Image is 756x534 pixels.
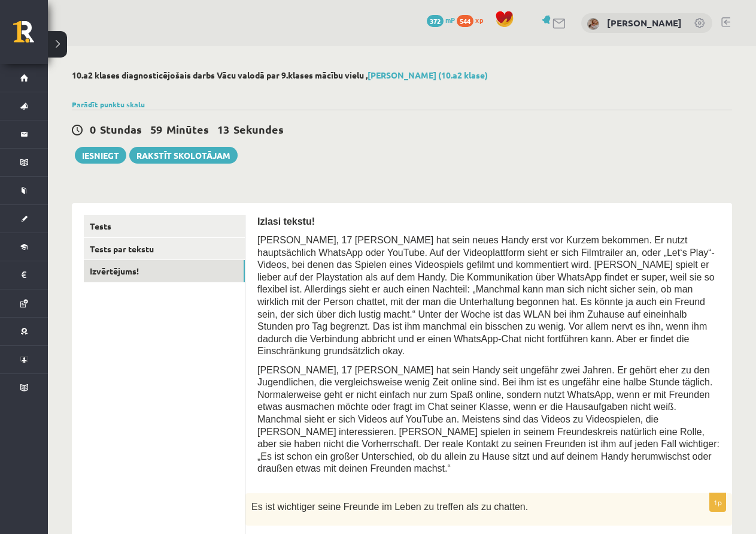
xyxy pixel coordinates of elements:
a: Izvērtējums! [84,260,245,282]
span: Es ist wichtiger seine Freunde im Leben zu treffen als zu chatten. [251,502,528,512]
span: Izlasi tekstu! [257,216,315,227]
span: mP [445,15,455,25]
a: Rakstīt skolotājam [129,147,238,164]
a: [PERSON_NAME] [607,17,682,29]
a: [PERSON_NAME] (10.a2 klase) [368,70,488,80]
h2: 10.a2 klases diagnosticējošais darbs Vācu valodā par 9.klases mācību vielu , [72,70,732,80]
span: xp [475,15,483,25]
img: Ligita Millere [587,18,599,30]
span: 372 [427,15,444,27]
span: 544 [457,15,473,27]
span: Minūtes [166,122,209,136]
button: Iesniegt [75,147,126,164]
a: 372 mP [427,15,455,25]
span: [PERSON_NAME], 17 [PERSON_NAME] hat sein neues Handy erst vor Kurzem bekommen. Er nutzt hauptsäch... [257,235,715,356]
span: [PERSON_NAME], 17 [PERSON_NAME] hat sein Handy seit ungefähr zwei Jahren. Er gehört eher zu den J... [257,365,719,474]
a: Parādīt punktu skalu [72,99,145,109]
a: Rīgas 1. Tālmācības vidusskola [13,21,48,51]
p: 1p [709,493,726,512]
span: Sekundes [233,122,284,136]
a: 544 xp [457,15,489,25]
a: Tests par tekstu [84,238,245,260]
a: Tests [84,215,245,237]
span: 0 [90,122,96,136]
span: 13 [217,122,229,136]
span: Stundas [100,122,142,136]
span: 59 [150,122,162,136]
